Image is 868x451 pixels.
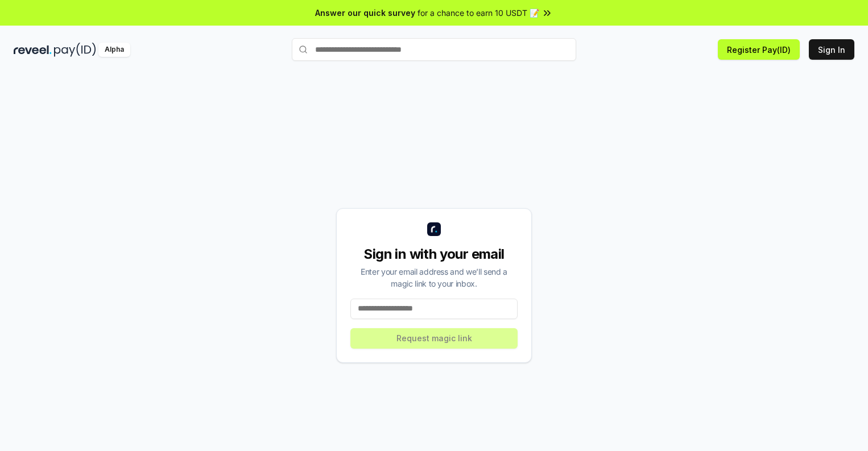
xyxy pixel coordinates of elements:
img: pay_id [54,43,96,57]
span: for a chance to earn 10 USDT 📝 [418,7,539,19]
span: Answer our quick survey [315,7,415,19]
img: logo_small [427,222,441,236]
button: Sign In [809,39,854,60]
div: Alpha [98,43,130,57]
img: reveel_dark [14,43,52,57]
div: Enter your email address and we’ll send a magic link to your inbox. [350,266,518,289]
div: Sign in with your email [350,245,518,263]
button: Register Pay(ID) [718,39,800,60]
